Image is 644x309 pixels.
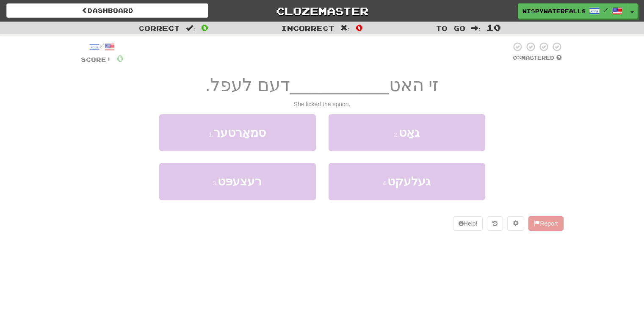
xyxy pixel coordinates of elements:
button: 2.גאַט [329,114,485,151]
button: 4.געלעקט [329,163,485,200]
span: דעם לעפל. [205,75,290,95]
span: גאַט [399,126,420,139]
span: Correct [138,24,180,32]
span: __________ [290,75,389,95]
span: געלעקט [387,175,431,188]
div: Mastered [511,54,564,62]
div: She licked the spoon. [81,100,564,108]
span: Incorrect [281,24,334,32]
span: : [340,25,350,32]
span: סמאַרטער [213,126,266,139]
span: Score: [81,56,111,63]
span: רעצעפּט [218,175,262,188]
span: זי האט [389,75,439,95]
small: 2 . [394,131,399,138]
button: 1.סמאַרטער [159,114,316,151]
small: 4 . [383,180,388,187]
button: Report [528,216,563,231]
span: 0 % [513,54,521,61]
small: 1 . [209,131,214,138]
button: Round history (alt+y) [487,216,503,231]
span: 10 [486,22,501,33]
span: WispyWaterfall8003 [522,7,585,15]
span: 0 [201,22,208,33]
a: WispyWaterfall8003 / [518,3,627,19]
span: : [186,25,195,32]
div: / [81,41,124,52]
button: 3.רעצעפּט [159,163,316,200]
a: Dashboard [6,3,208,18]
span: To go [436,24,465,32]
small: 3 . [213,180,218,187]
span: 0 [116,53,124,63]
a: Clozemaster [221,3,423,18]
span: : [471,25,481,32]
span: 0 [356,22,363,33]
span: / [604,7,608,13]
button: Help! [453,216,483,231]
